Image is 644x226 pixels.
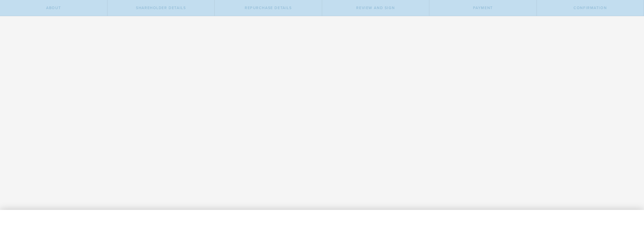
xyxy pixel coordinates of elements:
span: Repurchase Details [245,6,292,10]
span: Shareholder Details [136,6,186,10]
span: Confirmation [574,6,607,10]
span: Review and Sign [356,6,395,10]
span: Payment [473,6,493,10]
span: About [46,6,61,10]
